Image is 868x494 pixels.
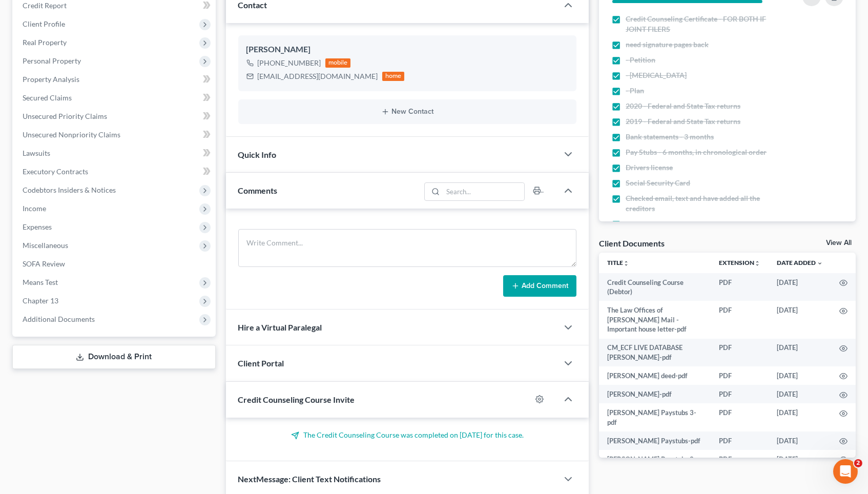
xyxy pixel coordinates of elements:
td: [DATE] [769,366,831,385]
td: [DATE] [769,403,831,431]
span: Quick Info [238,150,277,159]
span: NextMessage: Client Text Notifications [238,474,381,484]
span: Unsecured Priority Claims [23,112,107,120]
span: Comments [238,186,278,195]
div: Client Documents [599,238,665,249]
div: [PHONE_NUMBER] [258,58,321,68]
span: need signature pages back [626,39,709,50]
td: PDF [711,403,769,431]
td: PDF [711,450,769,478]
span: Bank statements - 3 months [626,132,714,142]
div: [EMAIL_ADDRESS][DOMAIN_NAME] [258,71,378,81]
td: PDF [711,273,769,301]
td: The Law Offices of [PERSON_NAME] Mail - Important house letter-pdf [599,301,711,338]
td: CM_ECF LIVE DATABASE [PERSON_NAME]-pdf [599,339,711,367]
span: Credit Counseling Course Invite [238,395,355,404]
td: [DATE] [769,431,831,450]
span: Secured Claims [23,93,72,102]
i: unfold_more [623,260,629,266]
a: Extensionunfold_more [719,259,760,266]
span: Checked email, text and have added all the creditors [626,193,782,214]
span: 2019 - Federal and State Tax returns [626,116,740,127]
td: PDF [711,339,769,367]
td: PDF [711,431,769,450]
span: Expenses [23,222,52,231]
span: Real Property [23,38,67,47]
span: Credit Report [23,1,67,10]
span: Pay Stubs - 6 months, in chronological order [626,147,767,157]
span: 2 [854,459,862,467]
td: [PERSON_NAME] Paystubs 2-pdf [599,450,711,478]
a: Titleunfold_more [607,259,629,266]
td: [DATE] [769,273,831,301]
span: Income [23,204,46,213]
span: Credit Counseling Certificate - FOR BOTH IF JOINT FILERS [626,14,782,34]
div: [PERSON_NAME] [246,44,569,56]
p: The Credit Counseling Course was completed on [DATE] for this case. [238,430,577,440]
td: PDF [711,301,769,338]
span: Drivers license [626,162,673,173]
iframe: Intercom live chat [833,459,858,484]
span: Client Portal [238,358,284,368]
a: Lawsuits [14,144,216,162]
td: Credit Counseling Course (Debtor) [599,273,711,301]
a: Unsecured Nonpriority Claims [14,126,216,144]
span: - Petition [626,55,655,65]
span: Social Security Card [626,178,690,188]
td: [PERSON_NAME] Paystubs-pdf [599,431,711,450]
td: [DATE] [769,301,831,338]
button: Add Comment [503,275,576,297]
a: Secured Claims [14,89,216,107]
i: expand_more [817,260,823,266]
span: Miscellaneous [23,241,68,250]
span: Property Analysis [23,75,79,84]
a: SOFA Review [14,255,216,273]
td: [DATE] [769,339,831,367]
span: Hire a Virtual Paralegal [238,322,322,332]
span: Additional Documents [23,315,95,323]
div: home [382,72,405,81]
div: mobile [325,58,351,68]
span: - [MEDICAL_DATA] [626,70,687,80]
span: Means Test [23,278,58,286]
span: Chapter 13 [23,296,58,305]
input: Search... [443,183,525,200]
span: Personal Property [23,56,81,65]
a: Executory Contracts [14,162,216,181]
span: 2020 - Federal and State Tax returns [626,101,740,111]
a: Unsecured Priority Claims [14,107,216,126]
a: Property Analysis [14,70,216,89]
span: Unsecured Nonpriority Claims [23,130,120,139]
span: Executory Contracts [23,167,88,176]
span: Client Profile [23,19,65,28]
td: [PERSON_NAME] Paystubs 3-pdf [599,403,711,431]
span: Lawsuits [23,149,50,157]
button: New Contact [246,108,569,116]
a: View All [826,239,852,246]
span: SOFA Review [23,259,65,268]
td: [DATE] [769,385,831,403]
td: [PERSON_NAME] deed-pdf [599,366,711,385]
td: PDF [711,385,769,403]
span: Codebtors Insiders & Notices [23,186,116,194]
td: [DATE] [769,450,831,478]
td: PDF [711,366,769,385]
span: - Plan [626,86,644,96]
i: unfold_more [754,260,760,266]
a: Download & Print [12,345,216,369]
a: Date Added expand_more [777,259,823,266]
td: [PERSON_NAME]-pdf [599,385,711,403]
span: Titles to motor vehicles - IGNORE [626,219,733,229]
